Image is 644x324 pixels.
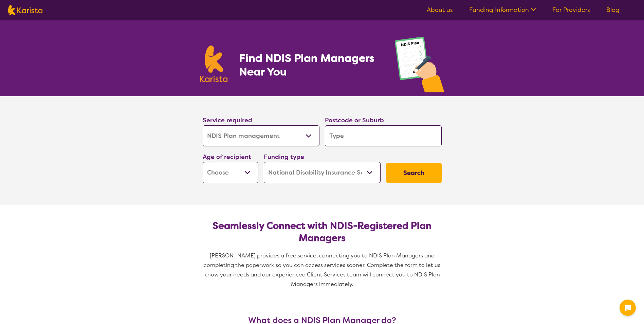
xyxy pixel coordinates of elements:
[200,46,228,82] img: Karista logo
[325,125,442,146] input: Type
[239,51,381,78] h1: Find NDIS Plan Managers Near You
[8,5,42,15] img: Karista logo
[386,163,442,183] button: Search
[606,6,620,14] a: Blog
[395,37,444,96] img: plan-management
[204,252,442,288] span: [PERSON_NAME] provides a free service, connecting you to NDIS Plan Managers and completing the pa...
[208,220,436,244] h2: Seamlessly Connect with NDIS-Registered Plan Managers
[469,6,536,14] a: Funding Information
[427,6,453,14] a: About us
[264,153,304,161] label: Funding type
[203,153,251,161] label: Age of recipient
[552,6,590,14] a: For Providers
[203,116,252,124] label: Service required
[325,116,384,124] label: Postcode or Suburb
